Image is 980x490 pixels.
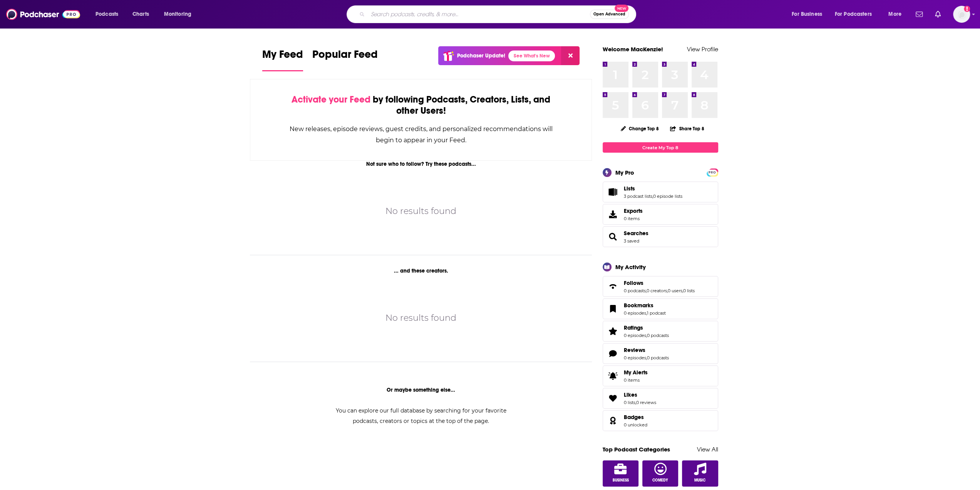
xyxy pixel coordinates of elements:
a: 0 podcasts [624,288,646,293]
div: Not sure who to follow? Try these podcasts... [250,161,592,167]
a: 0 episodes [624,310,646,316]
span: 0 items [624,377,648,383]
span: PRO [708,170,717,175]
a: Lists [605,187,621,197]
a: Show notifications dropdown [913,8,926,21]
span: Follows [603,276,718,297]
span: Likes [624,391,637,398]
span: Comedy [652,478,668,483]
p: Podchaser Update! [457,52,505,59]
a: Bookmarks [624,302,666,309]
a: Popular Feed [312,48,378,71]
span: , [646,355,647,360]
a: 0 creators [647,288,667,293]
a: My Feed [262,48,303,71]
a: 0 lists [624,400,635,405]
span: Podcasts [95,9,118,20]
a: 0 podcasts [647,355,669,360]
a: Searches [605,231,621,242]
div: ... and these creators. [250,268,592,274]
span: More [888,9,901,20]
a: Likes [605,393,621,404]
div: My Activity [615,263,646,271]
a: Top Podcast Categories [603,446,670,453]
span: Business [612,478,628,483]
a: See What's New [508,51,555,61]
a: 0 episode lists [653,194,682,199]
div: You can explore our full database by searching for your favorite podcasts, creators or topics at ... [326,406,516,426]
span: Music [694,478,705,483]
a: Badges [624,414,647,421]
span: Follows [624,280,643,286]
span: , [646,333,647,338]
a: Charts [127,8,154,20]
a: View All [697,446,718,453]
a: Follows [605,281,621,292]
a: Likes [624,391,656,398]
span: Logged in as MackenzieCollier [953,6,970,23]
span: , [667,288,668,293]
a: 1 podcast [647,310,666,316]
span: , [635,400,636,405]
a: Lists [624,185,682,192]
span: Lists [603,182,718,202]
a: 0 unlocked [624,422,647,428]
span: Exports [605,209,621,220]
div: Or maybe something else... [250,387,592,393]
button: Show profile menu [953,6,970,23]
span: Badges [603,410,718,431]
span: Open Advanced [593,12,625,16]
a: Searches [624,230,648,237]
span: Ratings [624,324,643,331]
button: open menu [883,8,911,20]
span: My Alerts [605,370,621,381]
a: Reviews [605,348,621,359]
span: Searches [603,226,718,247]
a: 0 lists [683,288,695,293]
a: Podchaser - Follow, Share and Rate Podcasts [6,7,80,22]
span: Bookmarks [624,302,653,309]
span: Exports [624,207,643,214]
button: open menu [830,8,883,20]
span: Monitoring [164,9,191,20]
button: open menu [786,8,832,20]
span: Popular Feed [312,48,378,66]
span: Badges [624,414,644,421]
span: Activate your Feed [291,94,370,105]
button: Share Top 8 [670,121,704,136]
input: Search podcasts, credits, & more... [368,8,590,20]
button: open menu [90,8,128,20]
span: New [615,5,628,12]
a: Badges [605,415,621,426]
div: No results found [385,311,456,325]
a: Create My Top 8 [603,142,718,153]
a: Show notifications dropdown [932,8,944,21]
span: Lists [624,185,635,192]
span: Reviews [603,343,718,364]
a: Comedy [642,460,678,487]
a: 0 episodes [624,333,646,338]
div: New releases, episode reviews, guest credits, and personalized recommendations will begin to appe... [289,123,553,146]
span: For Podcasters [835,9,872,20]
span: , [646,310,647,316]
a: Welcome MacKenzie! [603,45,663,53]
span: Ratings [603,321,718,342]
a: 0 users [668,288,682,293]
a: Bookmarks [605,303,621,314]
div: Search podcasts, credits, & more... [354,5,643,23]
a: Music [682,460,718,487]
img: User Profile [953,6,970,23]
a: 0 reviews [636,400,656,405]
span: Reviews [624,347,645,354]
svg: Add a profile image [964,6,970,12]
a: Business [603,460,639,487]
a: Reviews [624,347,669,354]
span: Charts [132,9,149,20]
span: My Feed [262,48,303,66]
span: For Business [792,9,822,20]
button: Open AdvancedNew [590,10,629,19]
span: , [652,194,653,199]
